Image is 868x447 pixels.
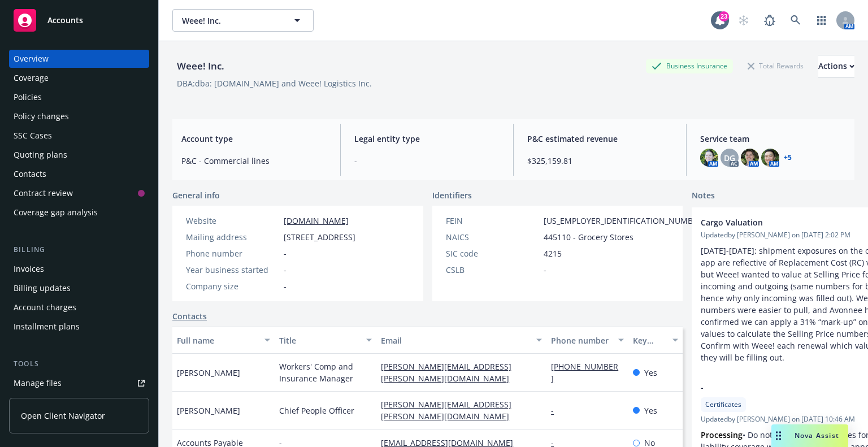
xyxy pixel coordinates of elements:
button: Actions [818,55,854,77]
button: Key contact [628,327,683,354]
span: - [701,381,868,393]
div: Full name [177,335,258,346]
a: - [551,405,563,416]
span: Certificates [705,400,741,410]
a: [PERSON_NAME][EMAIL_ADDRESS][PERSON_NAME][DOMAIN_NAME] [381,399,518,422]
div: Tools [9,358,149,370]
div: DBA: dba: [DOMAIN_NAME] and Weee! Logistics Inc. [177,77,372,89]
a: Contract review [9,184,149,202]
span: Accounts [47,16,83,25]
span: DG [724,152,735,164]
div: Policies [14,88,42,106]
a: [PHONE_NUMBER] [551,361,618,384]
a: Manage files [9,374,149,392]
div: Email [381,335,530,346]
span: General info [172,189,220,201]
span: P&C estimated revenue [527,133,672,145]
button: Email [376,327,546,354]
div: Billing updates [14,279,71,297]
span: Account type [181,133,327,145]
span: - [544,264,546,276]
div: Weee! Inc. [172,59,229,73]
span: [US_EMPLOYER_IDENTIFICATION_NUMBER] [544,215,705,227]
a: Switch app [810,9,833,32]
a: Billing updates [9,279,149,297]
a: Quoting plans [9,146,149,164]
a: Invoices [9,260,149,278]
div: Billing [9,244,149,255]
span: [STREET_ADDRESS] [284,231,355,243]
span: Legal entity type [354,133,500,145]
div: CSLB [446,264,539,276]
a: [PERSON_NAME][EMAIL_ADDRESS][PERSON_NAME][DOMAIN_NAME] [381,361,518,384]
div: SSC Cases [14,127,52,145]
span: P&C - Commercial lines [181,155,327,167]
div: Account charges [14,298,76,316]
button: Phone number [546,327,628,354]
div: SIC code [446,248,539,259]
a: Start snowing [732,9,755,32]
span: Service team [700,133,845,145]
span: - [284,248,287,259]
div: Website [186,215,279,227]
div: Business Insurance [646,59,733,73]
span: Yes [644,367,657,379]
span: Workers' Comp and Insurance Manager [279,361,372,384]
div: Phone number [551,335,611,346]
span: Weee! Inc. [182,15,280,27]
span: Chief People Officer [279,405,354,416]
a: Accounts [9,5,149,36]
div: Overview [14,50,49,68]
a: SSC Cases [9,127,149,145]
div: Total Rewards [742,59,809,73]
div: Coverage gap analysis [14,203,98,222]
div: Installment plans [14,318,80,336]
a: Installment plans [9,318,149,336]
div: FEIN [446,215,539,227]
div: Invoices [14,260,44,278]
span: Yes [644,405,657,416]
strong: Processing [701,429,743,440]
div: 23 [719,11,729,21]
div: Contacts [14,165,46,183]
div: Manage files [14,374,62,392]
a: Account charges [9,298,149,316]
span: [PERSON_NAME] [177,367,240,379]
span: [PERSON_NAME] [177,405,240,416]
span: Cargo Valuation [701,216,868,228]
span: Nova Assist [795,431,839,440]
div: Year business started [186,264,279,276]
div: Title [279,335,360,346]
button: Weee! Inc. [172,9,314,32]
span: $325,159.81 [527,155,672,167]
div: Contract review [14,184,73,202]
div: Mailing address [186,231,279,243]
a: Policy changes [9,107,149,125]
span: - [284,280,287,292]
a: +5 [784,154,792,161]
a: [DOMAIN_NAME] [284,215,349,226]
button: Nova Assist [771,424,848,447]
button: Title [275,327,377,354]
div: Coverage [14,69,49,87]
div: NAICS [446,231,539,243]
span: - [284,264,287,276]
a: Policies [9,88,149,106]
a: Coverage gap analysis [9,203,149,222]
div: Actions [818,55,854,77]
span: Identifiers [432,189,472,201]
span: Notes [692,189,715,203]
a: Contacts [9,165,149,183]
a: Contacts [172,310,207,322]
span: 445110 - Grocery Stores [544,231,633,243]
span: Open Client Navigator [21,410,105,422]
div: Phone number [186,248,279,259]
a: Coverage [9,69,149,87]
span: - [354,155,500,167]
div: Key contact [633,335,666,346]
div: Company size [186,280,279,292]
a: Search [784,9,807,32]
span: 4215 [544,248,562,259]
img: photo [741,149,759,167]
div: Drag to move [771,424,785,447]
